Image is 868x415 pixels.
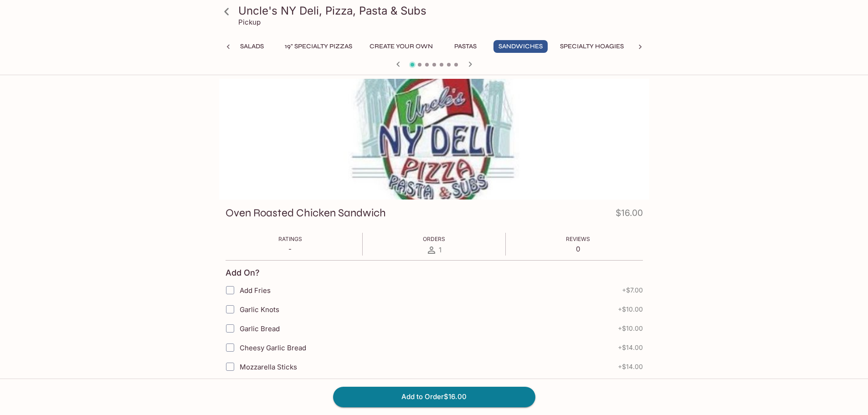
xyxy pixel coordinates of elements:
[439,246,442,254] span: 1
[493,40,548,53] button: Sandwiches
[618,344,643,351] span: + $14.00
[618,363,643,370] span: + $14.00
[238,18,261,26] p: Pickup
[566,236,590,242] span: Reviews
[226,268,260,278] h4: Add On?
[280,40,357,53] button: 19" Specialty Pizzas
[333,387,535,407] button: Add to Order$16.00
[616,206,643,224] h4: $16.00
[445,40,486,53] button: Pastas
[423,236,445,242] span: Orders
[240,305,279,314] span: Garlic Knots
[622,287,643,294] span: + $7.00
[231,40,272,53] button: Salads
[240,363,297,371] span: Mozzarella Sticks
[278,245,302,253] p: -
[240,286,271,295] span: Add Fries
[219,79,649,200] div: Oven Roasted Chicken Sandwich
[278,236,302,242] span: Ratings
[240,343,306,352] span: Cheesy Garlic Bread
[618,325,643,332] span: + $10.00
[566,245,590,253] p: 0
[226,206,386,220] h3: Oven Roasted Chicken Sandwich
[618,306,643,313] span: + $10.00
[238,4,646,18] h3: Uncle's NY Deli, Pizza, Pasta & Subs
[555,40,629,53] button: Specialty Hoagies
[240,324,280,333] span: Garlic Bread
[365,40,438,53] button: Create Your Own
